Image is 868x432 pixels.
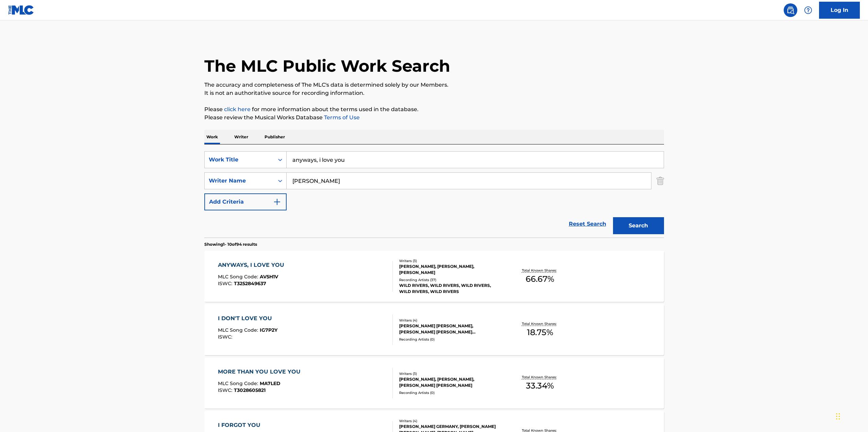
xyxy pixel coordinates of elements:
p: Please review the Musical Works Database [204,114,664,122]
p: Please for more information about the terms used in the database. [204,105,664,114]
div: Writers ( 4 ) [399,318,502,323]
img: MLC Logo [8,5,34,15]
h1: The MLC Public Work Search [204,56,450,76]
div: Writers ( 3 ) [399,258,502,263]
img: Delete Criterion [657,172,664,189]
div: MORE THAN YOU LOVE YOU [218,368,304,376]
p: The accuracy and completeness of The MLC's data is determined solely by our Members. [204,81,664,89]
img: help [804,6,812,14]
span: MLC Song Code : [218,274,260,280]
a: Terms of Use [323,114,360,121]
div: Writers ( 4 ) [399,418,502,424]
div: Writer Name [209,177,270,185]
span: T3252849637 [234,280,266,287]
div: ANYWAYS, I LOVE YOU [218,261,288,269]
span: T3028605821 [234,387,266,393]
div: Drag [836,406,840,427]
img: 9d2ae6d4665cec9f34b9.svg [273,198,281,206]
div: WILD RIVERS, WILD RIVERS, WILD RIVERS, WILD RIVERS, WILD RIVERS [399,282,502,295]
p: Total Known Shares: [522,375,558,380]
a: click here [224,106,251,113]
span: 33.34 % [526,380,554,392]
span: ISWC : [218,387,234,393]
div: I FORGOT YOU [218,421,278,429]
a: I DON'T LOVE YOUMLC Song Code:IG7P2YISWC:Writers (4)[PERSON_NAME] [PERSON_NAME], [PERSON_NAME] [P... [204,304,664,355]
div: I DON'T LOVE YOU [218,314,277,323]
span: MLC Song Code : [218,327,260,333]
span: 18.75 % [527,326,553,339]
iframe: Chat Widget [834,399,868,432]
span: MA7LED [260,380,280,386]
p: Total Known Shares: [522,268,558,273]
span: MLC Song Code : [218,380,260,386]
a: ANYWAYS, I LOVE YOUMLC Song Code:AV5H1VISWC:T3252849637Writers (3)[PERSON_NAME], [PERSON_NAME], [... [204,251,664,302]
a: Public Search [784,3,797,17]
p: Total Known Shares: [522,321,558,326]
span: ISWC : [218,334,234,340]
p: Publisher [262,130,287,144]
p: It is not an authoritative source for recording information. [204,89,664,97]
div: Recording Artists ( 0 ) [399,337,502,342]
div: Recording Artists ( 37 ) [399,277,502,282]
a: Log In [819,2,860,19]
div: [PERSON_NAME] [PERSON_NAME], [PERSON_NAME] [PERSON_NAME] [PERSON_NAME], [PERSON_NAME] [399,323,502,335]
span: 66.67 % [526,273,554,285]
div: Writers ( 3 ) [399,371,502,376]
div: Help [801,3,815,17]
span: IG7P2Y [260,327,277,333]
div: Recording Artists ( 0 ) [399,390,502,395]
button: Add Criteria [204,193,287,210]
p: Work [204,130,220,144]
button: Search [613,217,664,234]
p: Writer [232,130,250,144]
form: Search Form [204,151,664,238]
span: ISWC : [218,280,234,287]
a: Reset Search [565,217,610,231]
p: Showing 1 - 10 of 94 results [204,241,257,247]
span: AV5H1V [260,274,278,280]
a: MORE THAN YOU LOVE YOUMLC Song Code:MA7LEDISWC:T3028605821Writers (3)[PERSON_NAME], [PERSON_NAME]... [204,358,664,409]
div: [PERSON_NAME], [PERSON_NAME], [PERSON_NAME] [399,263,502,276]
img: search [786,6,795,14]
div: [PERSON_NAME], [PERSON_NAME], [PERSON_NAME] [PERSON_NAME] [399,376,502,388]
div: Work Title [209,156,270,164]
